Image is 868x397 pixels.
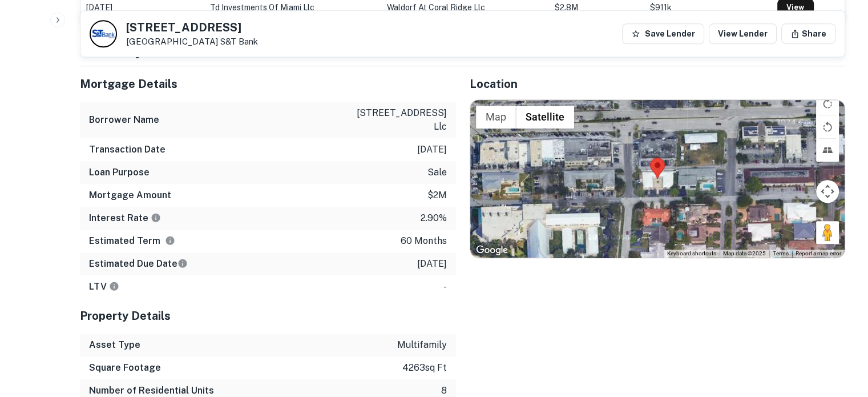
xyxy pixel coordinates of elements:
h6: LTV [89,280,119,294]
button: Rotate map counterclockwise [816,115,839,138]
svg: The interest rates displayed on the website are for informational purposes only and may be report... [151,212,161,223]
p: - [443,280,447,294]
h5: Property Details [80,307,456,324]
h6: Asset Type [89,338,140,352]
a: Terms [773,250,789,256]
button: Rotate map clockwise [816,92,839,115]
a: Open this area in Google Maps (opens a new window) [473,243,511,258]
p: 2.90% [421,211,447,225]
p: $2m [427,189,447,202]
p: sale [427,166,447,179]
button: Show street map [476,106,516,129]
svg: Estimate is based on a standard schedule for this type of loan. [177,258,188,268]
h6: Interest Rate [89,211,161,225]
iframe: Chat Widget [811,306,868,360]
button: Map camera controls [816,180,839,203]
h6: Transaction Date [89,143,165,157]
button: Save Lender [622,23,704,44]
button: Keyboard shortcuts [667,250,716,258]
p: multifamily [397,338,447,352]
button: Drag Pegman onto the map to open Street View [816,221,839,244]
button: Show satellite imagery [516,106,574,129]
h6: Loan Purpose [89,166,150,179]
p: [DATE] [417,257,447,271]
p: [DATE] [417,143,447,157]
h6: Square Footage [89,361,161,375]
h6: Borrower Name [89,113,159,127]
h5: Mortgage Details [80,75,456,93]
a: Report a map error [796,250,841,256]
p: [STREET_ADDRESS] llc [344,106,447,134]
svg: LTVs displayed on the website are for informational purposes only and may be reported incorrectly... [109,281,119,291]
h6: Estimated Due Date [89,257,188,271]
button: Tilt map [816,139,839,162]
a: S&T Bank [220,37,258,46]
p: 4263 sq ft [402,361,447,375]
h5: Location [470,75,846,93]
h5: [STREET_ADDRESS] [126,22,258,33]
p: [GEOGRAPHIC_DATA] [126,37,258,47]
h6: Estimated Term [89,234,175,248]
a: View Lender [709,23,777,44]
p: 60 months [401,234,447,248]
img: Google [473,243,511,258]
h6: Mortgage Amount [89,189,171,202]
span: Map data ©2025 [723,250,766,256]
svg: Term is based on a standard schedule for this type of loan. [165,235,175,246]
button: Share [781,23,835,44]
